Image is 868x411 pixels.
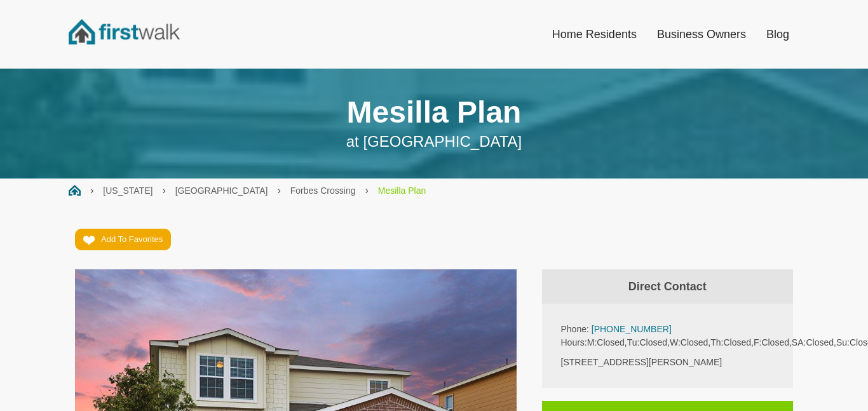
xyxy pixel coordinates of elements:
span: Phone: [561,324,589,334]
a: Business Owners [647,20,756,48]
span: Hours: [561,337,587,347]
a: [US_STATE] [103,185,153,196]
a: Add To Favorites [75,229,171,250]
img: FirstWalk [69,19,180,44]
a: Forbes Crossing [290,185,356,196]
div: [STREET_ADDRESS][PERSON_NAME] [561,356,775,369]
span: at [GEOGRAPHIC_DATA] [346,133,522,150]
a: [PHONE_NUMBER] [592,324,672,334]
a: Blog [756,20,799,48]
h4: Direct Contact [542,269,794,304]
p: M:Closed,Tu:Closed,W:Closed,Th:Closed,F:Closed,SA:Closed,Su:Closed [561,336,775,349]
a: [GEOGRAPHIC_DATA] [175,185,268,196]
a: Mesilla Plan [378,185,426,196]
h1: Mesilla Plan [69,94,799,131]
span: Add To Favorites [101,234,163,244]
a: Home Residents [542,20,647,48]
